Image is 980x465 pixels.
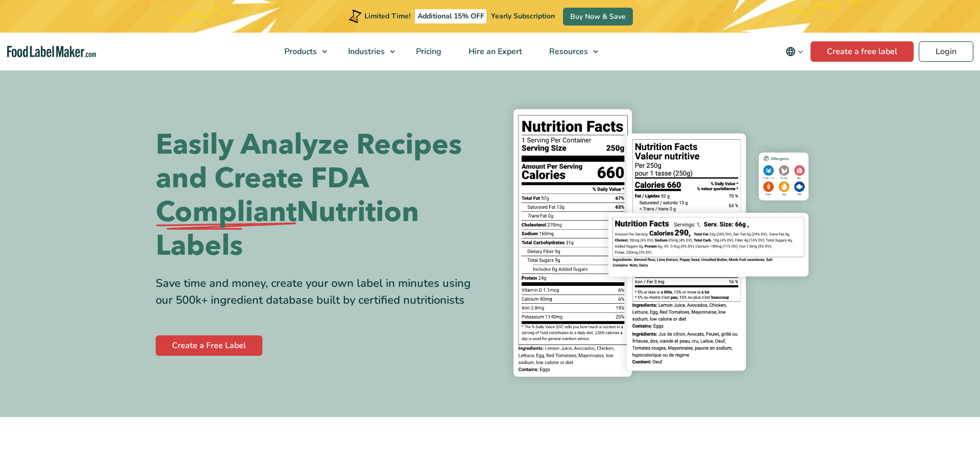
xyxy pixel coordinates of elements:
[465,46,523,57] span: Hire an Expert
[156,195,297,229] span: Compliant
[156,275,482,309] div: Save time and money, create your own label in minutes using our 500k+ ingredient database built b...
[156,335,262,356] a: Create a Free Label
[345,46,386,57] span: Industries
[156,128,482,263] h1: Easily Analyze Recipes and Create FDA Nutrition Labels
[271,33,332,70] a: Products
[546,46,589,57] span: Resources
[403,33,453,70] a: Pricing
[335,33,400,70] a: Industries
[364,11,410,21] span: Limited Time!
[7,46,96,58] a: Food Label Maker homepage
[778,41,811,62] button: Change language
[413,46,443,57] span: Pricing
[536,33,603,70] a: Resources
[919,41,973,62] a: Login
[281,46,318,57] span: Products
[455,33,533,70] a: Hire an Expert
[811,41,914,62] a: Create a free label
[491,11,555,21] span: Yearly Subscription
[563,8,633,26] a: Buy Now & Save
[415,9,487,23] span: Additional 15% OFF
